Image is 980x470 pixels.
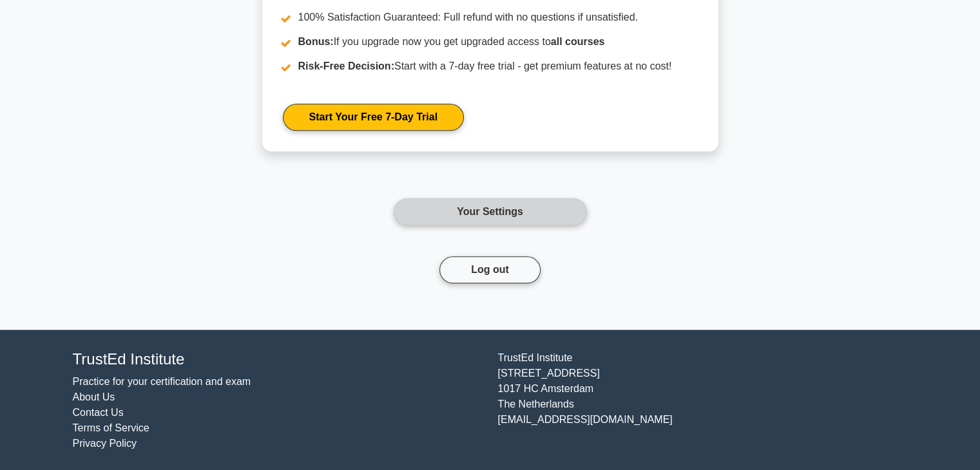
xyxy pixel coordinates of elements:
[73,391,115,402] a: About Us
[439,256,541,283] button: Log out
[73,350,483,369] h4: TrustEd Institute
[73,376,251,387] a: Practice for your certification and exam
[394,198,587,225] a: Your Settings
[73,422,149,433] a: Terms of Service
[73,438,137,449] a: Privacy Policy
[490,350,916,451] div: TrustEd Institute [STREET_ADDRESS] 1017 HC Amsterdam The Netherlands [EMAIL_ADDRESS][DOMAIN_NAME]
[283,104,464,131] a: Start Your Free 7-Day Trial
[73,407,124,418] a: Contact Us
